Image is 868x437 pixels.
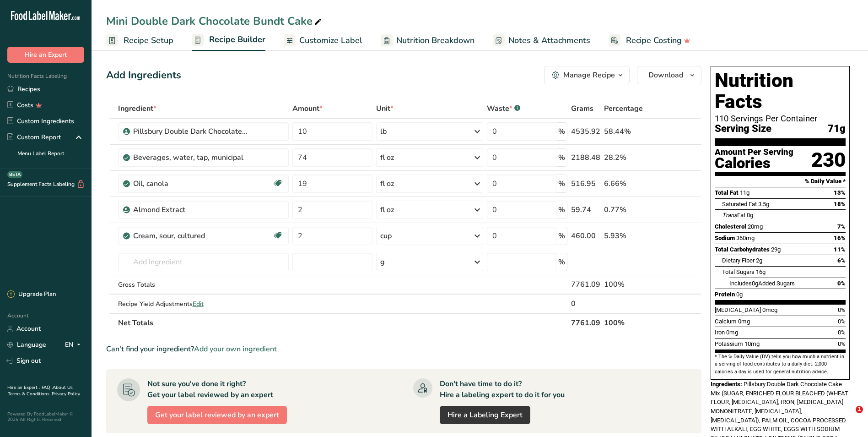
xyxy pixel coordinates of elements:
span: Recipe Costing [626,34,682,47]
section: % Daily Value * [715,176,846,187]
span: Total Sugars [722,268,755,275]
span: Total Carbohydrates [715,246,770,253]
div: Almond Extract [133,204,248,215]
div: Custom Report [7,132,61,142]
th: 100% [602,313,660,332]
div: fl oz [380,178,394,189]
div: Mini Double Dark Chocolate Bundt Cake [106,13,323,29]
div: Beverages, water, tap, municipal [133,152,248,163]
a: Recipe Setup [106,30,173,51]
span: Unit [376,103,394,114]
div: Amount Per Serving [715,148,793,157]
span: Recipe Setup [124,34,173,47]
div: Don't have time to do it? Hire a labeling expert to do it for you [440,378,565,400]
span: Includes Added Sugars [729,280,795,287]
a: Privacy Policy [52,391,80,397]
span: 11% [834,246,846,253]
span: 0% [837,280,846,287]
span: 10mg [744,340,760,347]
div: 59.74 [571,204,600,215]
span: Calcium [715,318,737,325]
a: Customize Label [284,30,362,51]
span: 0g [736,291,743,298]
div: Gross Totals [118,280,289,290]
div: Manage Recipe [563,70,615,81]
div: 58.44% [604,126,658,137]
a: Nutrition Breakdown [381,30,474,51]
div: 0 [571,298,600,309]
div: fl oz [380,152,394,163]
span: Protein [715,291,735,298]
span: 0% [838,340,846,347]
span: 7% [837,223,846,230]
div: EN [65,339,84,350]
div: BETA [7,171,22,178]
a: Hire an Expert . [7,384,40,391]
span: 1 [856,406,863,413]
a: Terms & Conditions . [8,391,52,397]
input: Add Ingredient [118,253,289,271]
div: 110 Servings Per Container [715,114,846,123]
div: Cream, sour, cultured [133,230,248,241]
span: Add your own ingredient [194,344,277,355]
span: 0% [838,318,846,325]
span: Potassium [715,340,743,347]
span: Get your label reviewed by an expert [155,410,279,421]
div: Upgrade Plan [7,290,56,299]
span: Ingredient [118,103,156,114]
span: 6% [837,257,846,264]
div: 4535.92 [571,126,600,137]
span: 2g [756,257,762,264]
span: 29g [771,246,781,253]
button: Get your label reviewed by an expert [147,406,287,424]
div: Waste [487,103,520,114]
span: Fat [722,212,745,218]
iframe: Intercom live chat [837,406,859,428]
span: Serving Size [715,123,771,135]
h1: Nutrition Facts [715,70,846,112]
div: Powered By FoodLabelMaker © 2025 All Rights Reserved [7,411,84,422]
span: 0mg [726,329,738,336]
div: 5.93% [604,230,658,241]
span: 20mg [748,223,763,230]
span: Percentage [604,103,643,114]
span: Notes & Attachments [508,34,590,47]
div: 230 [811,148,846,172]
div: 2188.48 [571,152,600,163]
th: Net Totals [116,313,569,332]
div: cup [380,230,392,241]
a: Notes & Attachments [493,30,590,51]
span: 0% [838,329,846,336]
span: Ingredients: [711,381,742,388]
button: Hire an Expert [7,47,84,63]
div: Not sure you've done it right? Get your label reviewed by an expert [147,378,273,400]
span: Download [648,70,683,81]
a: About Us . [7,384,73,397]
a: Recipe Builder [192,29,265,51]
div: 0.77% [604,204,658,215]
div: Add Ingredients [106,68,181,83]
span: Total Fat [715,189,739,196]
a: Hire a Labeling Expert [440,406,530,424]
div: 6.66% [604,178,658,189]
th: 7761.09 [569,313,602,332]
span: Edit [193,300,204,308]
div: Oil, canola [133,178,248,189]
a: Recipe Costing [609,30,690,51]
span: Dietary Fiber [722,257,755,264]
div: 100% [604,279,658,290]
span: 0mg [738,318,750,325]
span: Amount [292,103,323,114]
div: lb [380,126,387,137]
span: 0g [752,280,758,287]
div: g [380,257,385,268]
span: 13% [834,189,846,196]
div: 28.2% [604,152,658,163]
span: 71g [828,123,846,135]
div: fl oz [380,204,394,215]
button: Download [637,66,701,84]
span: Saturated Fat [722,201,757,208]
span: Customize Label [299,34,362,47]
span: 0g [747,212,753,218]
span: 16g [756,268,766,275]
